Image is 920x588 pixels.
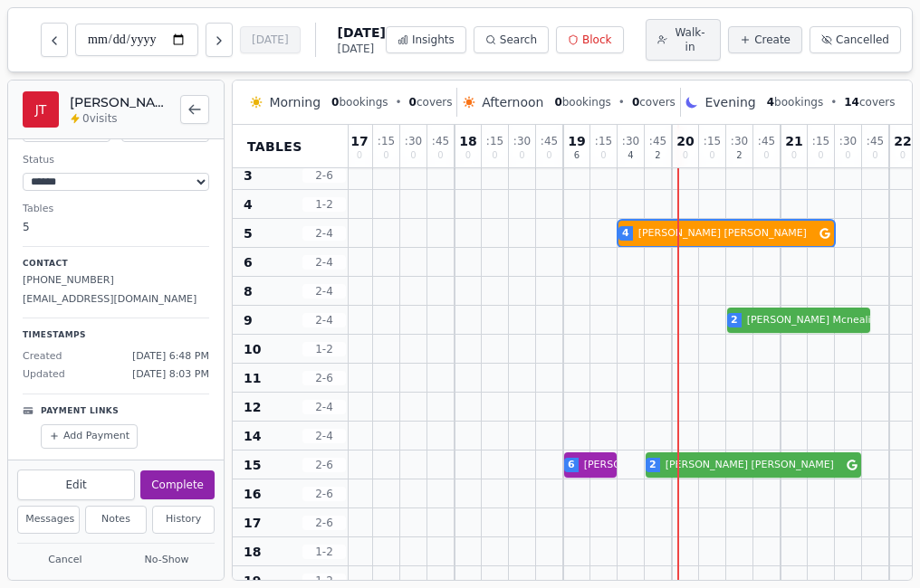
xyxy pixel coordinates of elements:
[554,96,561,109] span: 0
[302,168,346,183] span: 2 - 6
[546,151,551,160] span: 0
[23,91,59,128] div: JT
[519,151,524,160] span: 0
[70,93,169,111] h2: [PERSON_NAME] [PERSON_NAME]
[595,136,612,147] span: : 15
[465,151,471,160] span: 0
[152,506,215,534] button: History
[206,23,233,57] button: Next day
[302,284,346,299] span: 2 - 4
[119,549,215,572] button: No-Show
[23,367,65,383] span: Updated
[23,202,209,217] dt: Tables
[482,93,543,111] span: Afternoon
[412,33,455,47] span: Insights
[845,151,850,160] span: 0
[709,151,714,160] span: 0
[302,342,346,356] span: 1 - 2
[180,95,209,124] button: Back to bookings list
[357,151,362,160] span: 0
[492,151,497,160] span: 0
[736,151,742,160] span: 2
[41,405,119,418] p: Payment Links
[85,506,148,534] button: Notes
[844,96,859,109] span: 14
[302,429,346,443] span: 2 - 4
[437,151,443,160] span: 0
[541,136,558,147] span: : 45
[513,136,531,147] span: : 30
[618,95,625,109] span: •
[244,340,261,358] span: 10
[409,95,453,109] span: covers
[474,26,549,53] button: Search
[580,458,752,473] span: [PERSON_NAME] [PERSON_NAME]
[383,151,388,160] span: 0
[23,219,209,235] dd: 5
[82,111,118,126] span: 0 visits
[622,136,639,147] span: : 30
[302,574,346,588] span: 1 - 2
[244,224,253,242] span: 5
[350,135,368,147] span: 17
[556,26,623,53] button: Block
[568,458,575,473] span: 6
[240,26,301,53] button: [DATE]
[839,136,857,147] span: : 30
[582,33,611,47] span: Block
[396,95,402,109] span: •
[386,26,466,53] button: Insights
[574,151,580,160] span: 6
[568,135,585,147] span: 19
[247,138,302,156] span: Tables
[818,151,823,160] span: 0
[331,96,339,109] span: 0
[302,255,346,270] span: 2 - 4
[432,136,449,147] span: : 45
[244,398,261,416] span: 12
[767,95,823,109] span: bookings
[676,135,694,147] span: 20
[785,135,802,147] span: 21
[632,96,639,109] span: 0
[649,458,656,473] span: 2
[302,545,346,559] span: 1 - 2
[244,166,253,185] span: 3
[23,153,209,168] dt: Status
[622,226,629,242] span: 4
[600,151,606,160] span: 0
[23,273,209,289] p: [PHONE_NUMBER]
[244,456,261,474] span: 15
[244,282,253,300] span: 8
[244,369,261,387] span: 11
[662,458,845,473] span: [PERSON_NAME] [PERSON_NAME]
[459,135,476,147] span: 18
[405,136,422,147] span: : 30
[23,349,62,365] span: Created
[140,470,215,499] button: Complete
[655,151,660,160] span: 2
[758,136,775,147] span: : 45
[763,151,769,160] span: 0
[767,96,774,109] span: 4
[704,136,721,147] span: : 15
[872,151,877,160] span: 0
[671,25,709,54] span: Walk-in
[409,96,417,109] span: 0
[302,197,346,212] span: 1 - 2
[302,458,346,472] span: 2 - 6
[244,195,253,213] span: 4
[830,95,837,109] span: •
[632,95,676,109] span: covers
[844,95,895,109] span: covers
[17,549,113,572] button: Cancel
[900,151,906,160] span: 0
[743,313,877,328] span: [PERSON_NAME] Mcnealis
[754,33,791,47] span: Create
[731,313,738,328] span: 2
[244,543,261,561] span: 18
[269,93,321,111] span: Morning
[17,506,80,534] button: Messages
[649,136,666,147] span: : 45
[338,42,386,56] span: [DATE]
